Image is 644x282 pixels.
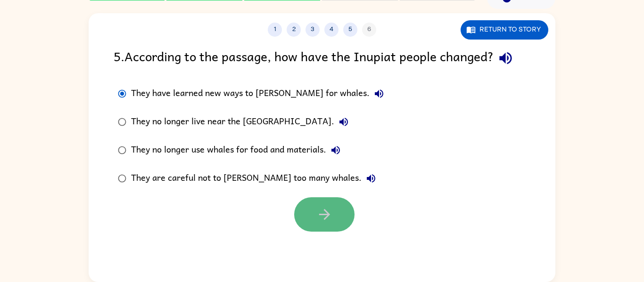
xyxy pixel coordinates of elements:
[362,169,380,188] button: They are careful not to [PERSON_NAME] too many whales.
[324,23,339,37] button: 4
[334,113,353,131] button: They no longer live near the [GEOGRAPHIC_DATA].
[305,23,320,37] button: 3
[131,84,388,103] div: They have learned new ways to [PERSON_NAME] for whales.
[343,23,357,37] button: 5
[370,84,388,103] button: They have learned new ways to [PERSON_NAME] for whales.
[268,23,282,37] button: 1
[131,141,345,160] div: They no longer use whales for food and materials.
[131,113,353,131] div: They no longer live near the [GEOGRAPHIC_DATA].
[461,20,548,40] button: Return to story
[287,23,301,37] button: 2
[114,46,530,70] div: 5 . According to the passage, how have the Inupiat people changed?
[131,169,380,188] div: They are careful not to [PERSON_NAME] too many whales.
[326,141,345,160] button: They no longer use whales for food and materials.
